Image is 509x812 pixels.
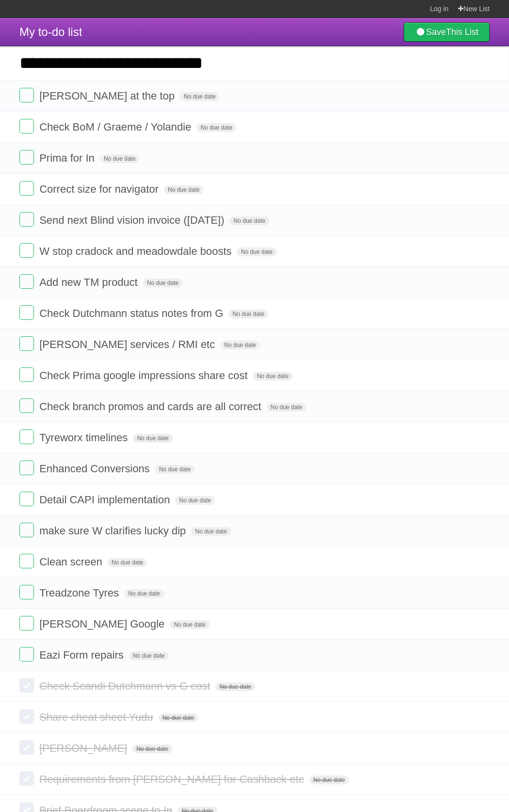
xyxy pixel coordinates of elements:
[19,461,34,475] label: Done
[404,22,490,42] a: SaveThis List
[39,400,263,413] span: Check branch promos and cards are all correct
[19,740,34,755] label: Done
[19,181,34,196] label: Done
[19,616,34,630] label: Done
[39,587,121,599] span: Treadzone Tyres
[446,27,478,37] b: This List
[100,154,139,163] span: No due date
[19,367,34,382] label: Done
[39,183,161,195] span: Correct size for navigator
[39,214,227,226] span: Send next Blind vision invoice ([DATE])
[39,525,188,537] span: make sure W clarifies lucky dip
[191,527,230,536] span: No due date
[230,216,269,225] span: No due date
[19,398,34,413] label: Done
[124,589,164,598] span: No due date
[19,274,34,289] label: Done
[39,556,105,568] span: Clean screen
[39,494,172,506] span: Detail CAPI implementation
[143,279,182,287] span: No due date
[39,649,126,661] span: Eazi Form repairs
[19,243,34,258] label: Done
[39,773,306,785] span: Requirements from [PERSON_NAME] for Cashback etc
[19,554,34,568] label: Done
[215,682,255,691] span: No due date
[19,305,34,320] label: Done
[159,713,198,722] span: No due date
[310,776,349,784] span: No due date
[39,618,167,630] span: [PERSON_NAME] Google
[19,771,34,786] label: Done
[170,620,209,629] span: No due date
[237,248,276,256] span: No due date
[19,647,34,662] label: Done
[19,492,34,506] label: Done
[132,745,172,753] span: No due date
[19,88,34,102] label: Done
[164,185,203,194] span: No due date
[19,709,34,724] label: Done
[39,245,234,257] span: W stop cradock and meadowdale boosts
[197,123,236,132] span: No due date
[39,90,177,102] span: [PERSON_NAME] at the top
[39,276,140,288] span: Add new TM product
[39,463,152,475] span: Enhanced Conversions
[19,119,34,133] label: Done
[39,369,250,381] span: Check Prima google impressions share cost
[19,585,34,599] label: Done
[19,25,82,38] span: My to-do list
[19,336,34,351] label: Done
[39,680,213,692] span: Check Scandi Dutchmann vs G cost
[39,121,194,133] span: Check BoM / Graeme / Yolandie
[39,307,226,319] span: Check Dutchmann status notes from G
[108,558,147,567] span: No due date
[39,431,130,444] span: Tyreworx timelines
[129,651,168,660] span: No due date
[19,678,34,693] label: Done
[155,465,195,474] span: No due date
[19,150,34,165] label: Done
[133,434,172,443] span: No due date
[19,430,34,444] label: Done
[19,523,34,537] label: Done
[39,742,130,754] span: [PERSON_NAME]
[19,212,34,227] label: Done
[229,310,268,318] span: No due date
[253,372,292,381] span: No due date
[180,92,219,101] span: No due date
[39,152,97,164] span: Prima for In
[39,711,155,723] span: Share cheat sheet Yudu
[175,496,214,505] span: No due date
[39,338,217,350] span: [PERSON_NAME] services / RMI etc
[220,341,260,349] span: No due date
[267,403,306,412] span: No due date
